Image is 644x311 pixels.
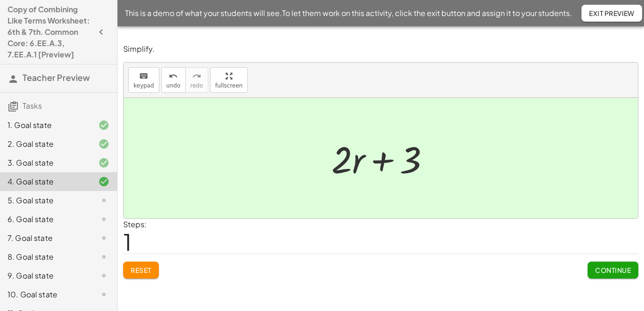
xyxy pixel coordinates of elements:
i: Task not started. [98,270,110,281]
span: Continue [595,266,631,274]
span: This is a demo of what your students will see. To let them work on this activity, click the exit ... [125,8,572,19]
span: 1 [123,227,132,256]
div: 6. Goal state [8,214,83,225]
i: Task finished and correct. [98,176,110,187]
div: 9. Goal state [8,270,83,281]
h4: Copy of Combining Like Terms Worksheet: 6th & 7th. Common Core: 6.EE.A.3, 7.EE.A.1 [Preview] [8,4,93,60]
span: Reset [131,266,151,274]
button: fullscreen [210,67,248,93]
span: redo [190,82,203,89]
p: Simplify. [123,44,638,55]
i: Task finished and correct. [98,157,110,168]
button: redoredo [185,67,208,93]
i: Task not started. [98,289,110,300]
div: 8. Goal state [8,251,83,263]
i: keyboard [139,71,148,82]
i: Task not started. [98,232,110,244]
div: 5. Goal state [8,195,83,206]
span: Exit Preview [589,9,635,17]
i: Task not started. [98,251,110,263]
label: Steps: [123,219,147,229]
span: keypad [134,82,154,89]
button: Reset [123,262,159,279]
i: Task not started. [98,214,110,225]
i: Task finished and correct. [98,138,110,150]
span: Teacher Preview [23,72,90,83]
div: 4. Goal state [8,176,83,187]
div: 3. Goal state [8,157,83,168]
span: undo [166,82,181,89]
i: Task not started. [98,195,110,206]
div: 7. Goal state [8,232,83,244]
button: keyboardkeypad [128,67,159,93]
i: undo [169,71,178,82]
i: Task finished and correct. [98,120,110,131]
div: 1. Goal state [8,120,83,131]
i: redo [192,71,201,82]
div: 2. Goal state [8,138,83,150]
button: Continue [588,262,638,279]
div: 10. Goal state [8,289,83,300]
button: Exit Preview [581,5,642,22]
button: undoundo [161,67,186,93]
span: Tasks [23,101,42,111]
span: fullscreen [215,82,243,89]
